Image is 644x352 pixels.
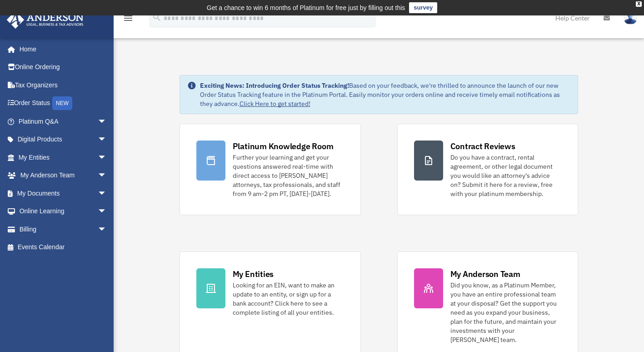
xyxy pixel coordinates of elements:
[200,81,349,90] strong: Exciting News: Introducing Order Status Tracking!
[233,281,344,317] div: Looking for an EIN, want to make an update to an entity, or sign up for a bank account? Click her...
[52,96,72,110] div: NEW
[240,100,310,108] a: Click Here to get started!
[636,1,642,7] div: close
[6,94,120,113] a: Order StatusNEW
[98,184,116,203] span: arrow_drop_down
[6,166,120,185] a: My Anderson Teamarrow_drop_down
[98,148,116,167] span: arrow_drop_down
[200,81,571,108] div: Based on your feedback, we're thrilled to announce the launch of our new Order Status Tracking fe...
[450,141,515,152] div: Contract Reviews
[6,76,120,94] a: Tax Organizers
[409,2,437,13] a: survey
[123,16,134,24] a: menu
[98,220,116,239] span: arrow_drop_down
[98,166,116,185] span: arrow_drop_down
[4,11,86,29] img: Anderson Advisors Platinum Portal
[123,13,134,24] i: menu
[233,141,334,152] div: Platinum Knowledge Room
[624,11,637,25] img: User Pic
[6,148,120,166] a: My Entitiesarrow_drop_down
[450,281,562,344] div: Did you know, as a Platinum Member, you have an entire professional team at your disposal? Get th...
[6,58,120,76] a: Online Ordering
[6,202,120,221] a: Online Learningarrow_drop_down
[98,112,116,131] span: arrow_drop_down
[6,184,120,202] a: My Documentsarrow_drop_down
[450,268,520,280] div: My Anderson Team
[450,153,562,198] div: Do you have a contract, rental agreement, or other legal document you would like an attorney's ad...
[6,238,120,256] a: Events Calendar
[98,202,116,221] span: arrow_drop_down
[207,2,405,13] div: Get a chance to win 6 months of Platinum for free just by filling out this
[98,131,116,149] span: arrow_drop_down
[6,131,120,149] a: Digital Productsarrow_drop_down
[6,112,120,131] a: Platinum Q&Aarrow_drop_down
[397,124,579,215] a: Contract Reviews Do you have a contract, rental agreement, or other legal document you would like...
[6,220,120,238] a: Billingarrow_drop_down
[6,40,116,58] a: Home
[180,124,361,215] a: Platinum Knowledge Room Further your learning and get your questions answered real-time with dire...
[233,153,344,198] div: Further your learning and get your questions answered real-time with direct access to [PERSON_NAM...
[233,268,274,280] div: My Entities
[152,12,162,22] i: search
